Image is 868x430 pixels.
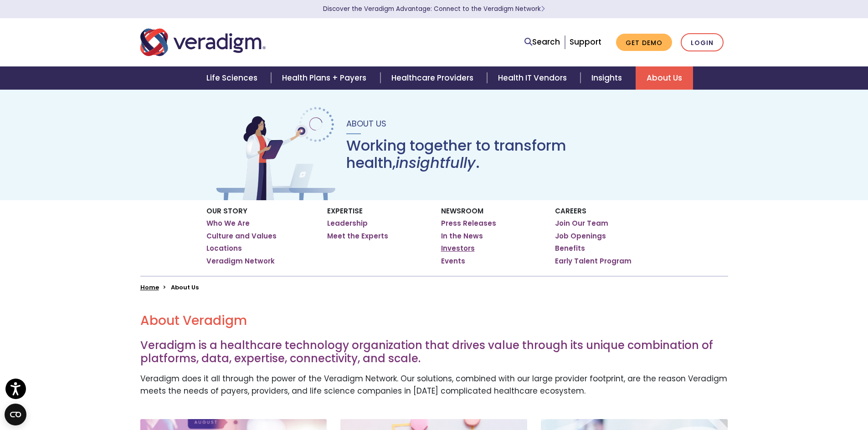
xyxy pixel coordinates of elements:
[555,257,632,266] a: Early Talent Program
[441,232,483,241] a: In the News
[555,244,585,253] a: Benefits
[140,339,728,365] h3: Veradigm is a healthcare technology organization that drives value through its unique combination...
[616,34,672,51] a: Get Demo
[206,232,277,241] a: Culture and Values
[140,283,159,292] a: Home
[195,66,271,90] a: Life Sciences
[206,244,242,253] a: Locations
[140,373,728,397] p: Veradigm does it all through the power of the Veradigm Network. Our solutions, combined with our ...
[346,118,386,129] span: About Us
[681,33,724,52] a: Login
[441,219,496,228] a: Press Releases
[206,257,275,266] a: Veradigm Network
[693,364,857,419] iframe: Drift Chat Widget
[524,36,560,48] a: Search
[441,244,475,253] a: Investors
[271,66,380,90] a: Health Plans + Payers
[555,232,606,241] a: Job Openings
[327,232,388,241] a: Meet the Experts
[395,152,476,173] em: insightfully
[140,27,266,57] img: Veradigm logo
[441,257,465,266] a: Events
[5,404,26,425] button: Open CMP widget
[541,5,545,13] span: Learn More
[380,66,487,90] a: Healthcare Providers
[580,66,636,90] a: Insights
[555,219,608,228] a: Join Our Team
[327,219,368,228] a: Leadership
[346,137,654,172] h1: Working together to transform health, .
[323,5,545,13] a: Discover the Veradigm Advantage: Connect to the Veradigm NetworkLearn More
[570,36,601,47] a: Support
[140,313,728,329] h2: About Veradigm
[636,66,693,90] a: About Us
[206,219,250,228] a: Who We Are
[487,66,580,90] a: Health IT Vendors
